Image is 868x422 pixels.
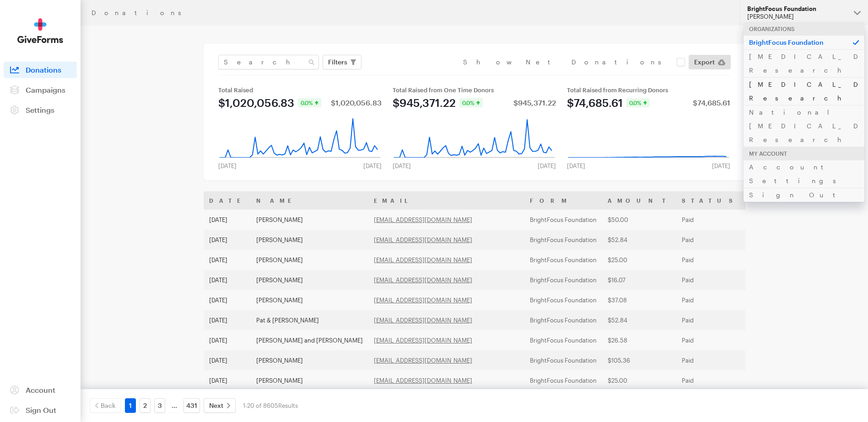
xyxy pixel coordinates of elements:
td: [PERSON_NAME] [251,270,368,290]
a: [EMAIL_ADDRESS][DOMAIN_NAME] [374,377,472,384]
div: 0.0% [626,98,650,107]
a: Account Settings [744,160,864,188]
a: Sign Out [744,188,864,202]
th: Amount [602,191,676,210]
div: BrightFocus Foundation [747,5,846,13]
div: $945,371.22 [513,99,556,106]
td: [DATE] [204,270,251,290]
td: [PERSON_NAME] [251,230,368,250]
div: [DATE] [561,162,591,169]
td: One time [744,330,848,350]
th: Status [676,191,744,210]
a: National [MEDICAL_DATA] Research [744,105,864,147]
td: One time [744,230,848,250]
a: Export [689,55,731,69]
div: Organizations [744,22,864,36]
td: Paid [676,230,744,250]
a: [EMAIL_ADDRESS][DOMAIN_NAME] [374,276,472,284]
td: BrightFocus Foundation [524,250,602,270]
td: Monthly [744,210,848,230]
td: One time [744,270,848,290]
td: BrightFocus Foundation [524,350,602,370]
td: Paid [676,310,744,330]
a: Donations [4,62,77,78]
td: [PERSON_NAME] [251,350,368,370]
td: [DATE] [204,310,251,330]
td: [PERSON_NAME] [251,210,368,230]
a: [EMAIL_ADDRESS][DOMAIN_NAME] [374,216,472,223]
button: Filters [323,55,361,69]
div: $74,685.61 [567,97,623,108]
th: Email [368,191,524,210]
td: [DATE] [204,230,251,250]
div: $945,371.22 [393,97,456,108]
span: Settings [26,105,54,114]
td: $16.07 [602,270,676,290]
td: [DATE] [204,350,251,370]
div: [DATE] [706,162,736,169]
td: [DATE] [204,250,251,270]
a: Next [204,398,236,413]
td: Paid [676,330,744,350]
td: $26.58 [602,330,676,350]
td: [PERSON_NAME] [251,250,368,270]
div: 0.0% [298,98,321,107]
span: Results [278,402,298,409]
div: $1,020,056.83 [218,97,294,108]
span: Export [694,57,715,68]
td: [DATE] [204,290,251,310]
a: Campaigns [4,82,77,98]
div: [DATE] [532,162,561,169]
div: [DATE] [213,162,242,169]
td: [PERSON_NAME] [251,370,368,390]
div: 1-20 of 8605 [243,398,298,413]
th: Name [251,191,368,210]
a: [MEDICAL_DATA] Research [744,49,864,77]
td: Paid [676,210,744,230]
td: BrightFocus Foundation [524,310,602,330]
td: [PERSON_NAME] and [PERSON_NAME] [251,330,368,350]
a: [MEDICAL_DATA] Research [744,77,864,105]
div: Total Raised [218,86,382,94]
td: Pat & [PERSON_NAME] [251,310,368,330]
td: [DATE] [204,330,251,350]
td: $37.08 [602,290,676,310]
td: BrightFocus Foundation [524,330,602,350]
span: Campaigns [26,85,65,94]
div: 0.0% [459,98,483,107]
td: Paid [676,350,744,370]
td: $50.00 [602,210,676,230]
td: BrightFocus Foundation [524,210,602,230]
td: BrightFocus Foundation [524,290,602,310]
td: $105.36 [602,350,676,370]
div: [PERSON_NAME] [747,13,846,21]
td: $52.84 [602,310,676,330]
a: [EMAIL_ADDRESS][DOMAIN_NAME] [374,296,472,304]
a: [EMAIL_ADDRESS][DOMAIN_NAME] [374,357,472,364]
td: $52.84 [602,230,676,250]
span: Filters [328,57,347,68]
a: 3 [154,398,165,413]
td: Paid [676,290,744,310]
td: Paid [676,250,744,270]
td: [DATE] [204,370,251,390]
td: $25.00 [602,370,676,390]
th: Date [204,191,251,210]
td: One time [744,350,848,370]
span: Account [26,385,55,394]
a: [EMAIL_ADDRESS][DOMAIN_NAME] [374,256,472,264]
a: [EMAIL_ADDRESS][DOMAIN_NAME] [374,337,472,344]
div: My Account [744,147,864,160]
span: Sign Out [26,406,56,414]
img: GiveForms [17,18,63,43]
th: Form [524,191,602,210]
div: [DATE] [358,162,387,169]
td: One time [744,370,848,390]
td: Paid [676,270,744,290]
div: Total Raised from Recurring Donors [567,86,730,94]
td: BrightFocus Foundation [524,370,602,390]
span: Next [209,400,223,411]
input: Search Name & Email [218,55,319,69]
td: One time [744,310,848,330]
td: $25.00 [602,250,676,270]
